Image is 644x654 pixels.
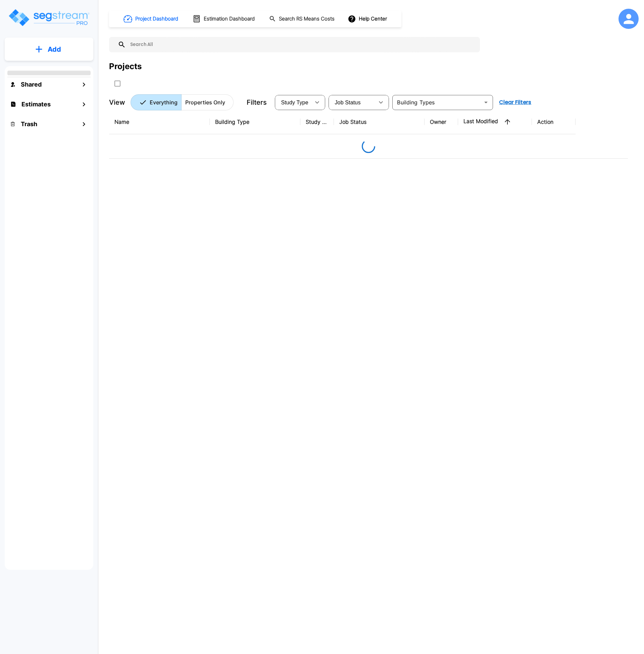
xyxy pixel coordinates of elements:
p: Filters [247,97,267,107]
button: Search RS Means Costs [266,12,338,26]
th: Name [109,110,210,134]
input: Search All [126,37,477,52]
p: Everything [150,98,178,106]
div: Projects [109,60,142,72]
div: Select [330,93,374,112]
th: Job Status [334,110,425,134]
button: Project Dashboard [121,11,182,26]
button: Estimation Dashboard [190,12,258,26]
button: SelectAll [111,77,124,90]
th: Last Modified [458,110,532,134]
button: Help Center [346,12,390,25]
span: Job Status [335,100,360,105]
input: Building Types [394,98,480,107]
th: Study Type [300,110,334,134]
p: Properties Only [185,98,225,106]
th: Action [532,110,576,134]
div: Platform [131,94,234,110]
button: Properties Only [181,94,234,110]
th: Owner [425,110,458,134]
h1: Estimates [21,100,51,109]
h1: Estimation Dashboard [204,15,255,23]
div: Select [276,93,310,112]
p: View [109,97,125,107]
button: Everything [131,94,182,110]
h1: Trash [21,119,37,129]
th: Building Type [210,110,300,134]
button: Add [5,40,93,59]
h1: Shared [21,80,42,89]
h1: Search RS Means Costs [279,15,335,23]
h1: Project Dashboard [135,15,178,23]
p: Add [48,44,61,54]
button: Open [481,98,491,107]
span: Study Type [281,100,308,105]
button: Clear Filters [496,96,534,109]
img: Logo [8,8,90,27]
